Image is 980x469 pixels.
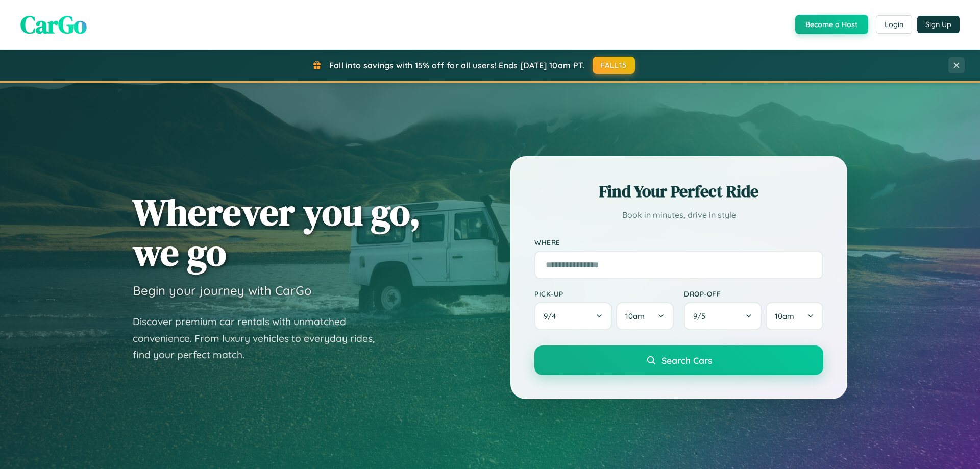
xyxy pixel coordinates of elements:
[133,192,421,273] h1: Wherever you go, we go
[775,311,794,321] span: 10am
[876,15,912,34] button: Login
[534,180,823,203] h2: Find Your Perfect Ride
[795,15,868,34] button: Become a Host
[766,302,823,330] button: 10am
[534,208,823,223] p: Book in minutes, drive in style
[684,302,762,330] button: 9/5
[693,311,710,321] span: 9 / 5
[534,345,823,375] button: Search Cars
[133,283,312,298] h3: Begin your journey with CarGo
[917,16,960,33] button: Sign Up
[20,8,87,41] span: CarGo
[684,289,823,298] label: Drop-off
[661,355,712,366] span: Search Cars
[329,60,585,70] span: Fall into savings with 15% off for all users! Ends [DATE] 10am PT.
[544,311,561,321] span: 9 / 4
[625,311,645,321] span: 10am
[616,302,674,330] button: 10am
[534,238,823,246] label: Where
[534,302,612,330] button: 9/4
[133,313,388,363] p: Discover premium car rentals with unmatched convenience. From luxury vehicles to everyday rides, ...
[534,289,674,298] label: Pick-up
[593,57,635,74] button: FALL15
